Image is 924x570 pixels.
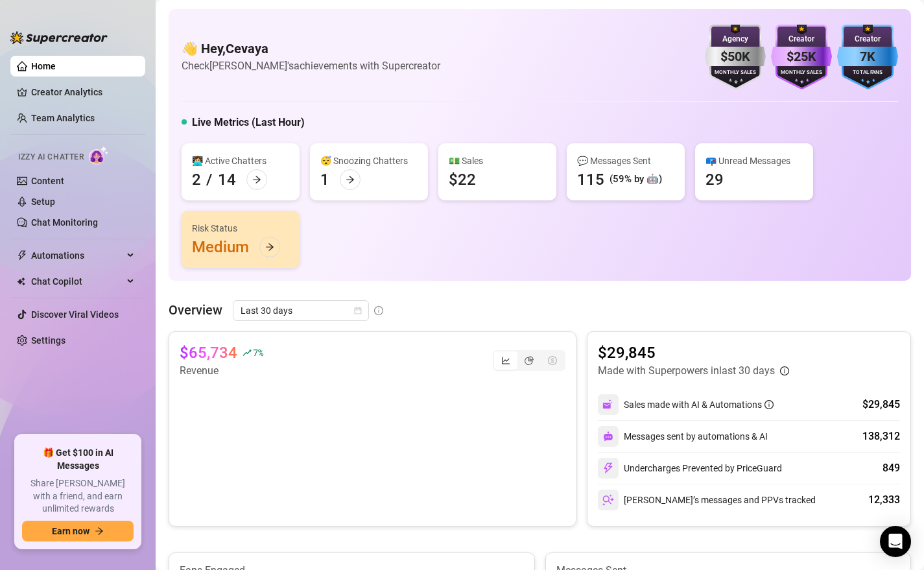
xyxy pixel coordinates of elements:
div: Total Fans [837,69,898,77]
span: line-chart [501,356,510,365]
span: info-circle [780,366,789,375]
span: arrow-right [346,175,355,184]
div: $50K [705,47,766,67]
div: 😴 Snoozing Chatters [320,154,418,168]
span: Share [PERSON_NAME] with a friend, and earn unlimited rewards [22,477,134,516]
div: $25K [771,47,832,67]
a: Team Analytics [31,113,95,123]
a: Settings [31,335,65,346]
img: svg%3e [602,399,614,410]
span: 7 % [253,346,263,359]
div: [PERSON_NAME]’s messages and PPVs tracked [598,490,816,510]
article: Made with Superpowers in last 30 days [598,363,775,379]
div: Creator [771,33,832,45]
span: rise [243,348,252,357]
a: Home [31,61,56,71]
img: purple-badge-B9DA21FR.svg [771,25,832,89]
a: Creator Analytics [31,82,135,102]
span: Last 30 days [241,301,361,320]
div: Sales made with AI & Automations [624,398,774,412]
h4: 👋 Hey, Cevaya [182,40,440,58]
span: thunderbolt [17,250,27,261]
div: 115 [577,169,604,190]
span: info-circle [374,306,383,315]
h5: Live Metrics (Last Hour) [192,115,305,130]
img: Chat Copilot [17,277,25,286]
span: pie-chart [525,356,534,365]
div: Creator [837,33,898,45]
a: Chat Monitoring [31,217,98,228]
div: Monthly Sales [705,69,766,77]
span: info-circle [764,400,774,409]
span: calendar [354,307,362,315]
span: arrow-right [265,243,274,252]
img: svg%3e [602,462,614,474]
div: $22 [449,169,476,190]
div: $29,845 [862,397,900,412]
article: $65,734 [180,342,237,363]
img: silver-badge-roxG0hHS.svg [705,25,766,89]
div: 849 [883,460,900,476]
span: Chat Copilot [31,271,123,292]
img: svg%3e [603,431,613,442]
div: 29 [705,169,724,190]
span: arrow-right [252,175,261,184]
a: Setup [31,196,55,207]
span: Earn now [52,526,89,536]
div: 👩‍💻 Active Chatters [192,154,289,168]
div: Monthly Sales [771,69,832,77]
img: blue-badge-DgoSNQY1.svg [837,25,898,89]
span: 🎁 Get $100 in AI Messages [22,447,134,472]
a: Content [31,176,64,186]
article: Revenue [180,363,263,379]
article: $29,845 [598,342,789,363]
article: Overview [169,300,222,320]
div: Messages sent by automations & AI [598,426,768,447]
div: 💵 Sales [449,154,546,168]
div: Undercharges Prevented by PriceGuard [598,458,782,479]
span: Automations [31,245,123,266]
a: Discover Viral Videos [31,309,119,320]
div: 1 [320,169,329,190]
div: 7K [837,47,898,67]
div: 12,333 [868,492,900,508]
div: segmented control [493,350,565,371]
div: Open Intercom Messenger [880,526,911,557]
div: 📪 Unread Messages [705,154,803,168]
div: (59% by 🤖) [610,172,662,187]
img: svg%3e [602,494,614,506]
img: AI Chatter [89,146,109,165]
button: Earn nowarrow-right [22,521,134,541]
img: logo-BBDzfeDw.svg [10,31,108,44]
div: Agency [705,33,766,45]
span: dollar-circle [548,356,557,365]
div: 💬 Messages Sent [577,154,674,168]
article: Check [PERSON_NAME]'s achievements with Supercreator [182,58,440,74]
div: 138,312 [862,429,900,444]
div: 14 [218,169,236,190]
div: Risk Status [192,221,289,235]
span: arrow-right [95,527,104,536]
div: 2 [192,169,201,190]
span: Izzy AI Chatter [18,151,84,163]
